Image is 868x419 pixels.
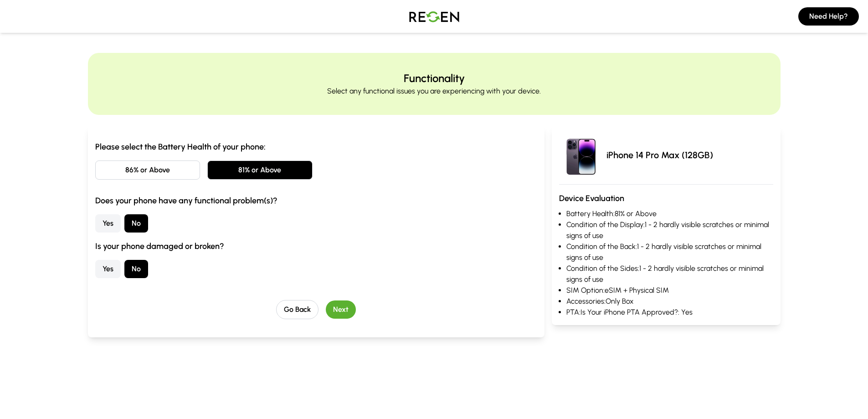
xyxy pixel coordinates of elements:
[566,307,773,318] li: PTA: Is Your iPhone PTA Approved?: Yes
[404,71,465,86] h2: Functionality
[326,300,356,319] button: Next
[95,240,538,253] h3: Is your phone damaged or broken?
[327,86,541,97] p: Select any functional issues you are experiencing with your device.
[566,296,773,307] li: Accessories: Only Box
[95,260,121,278] button: Yes
[559,192,773,205] h3: Device Evaluation
[207,160,313,180] button: 81% or Above
[566,208,773,219] li: Battery Health: 81% or Above
[95,214,121,233] button: Yes
[566,219,773,241] li: Condition of the Display: 1 - 2 hardly visible scratches or minimal signs of use
[606,149,713,161] p: iPhone 14 Pro Max (128GB)
[566,241,773,263] li: Condition of the Back: 1 - 2 hardly visible scratches or minimal signs of use
[124,260,148,278] button: No
[566,263,773,285] li: Condition of the Sides: 1 - 2 hardly visible scratches or minimal signs of use
[402,4,466,29] img: Logo
[276,300,318,319] button: Go Back
[566,285,773,296] li: SIM Option: eSIM + Physical SIM
[559,133,603,177] img: iPhone 14 Pro Max
[124,214,148,233] button: No
[95,160,200,180] button: 86% or Above
[95,140,538,153] h3: Please select the Battery Health of your phone:
[95,194,538,207] h3: Does your phone have any functional problem(s)?
[798,7,859,26] button: Need Help?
